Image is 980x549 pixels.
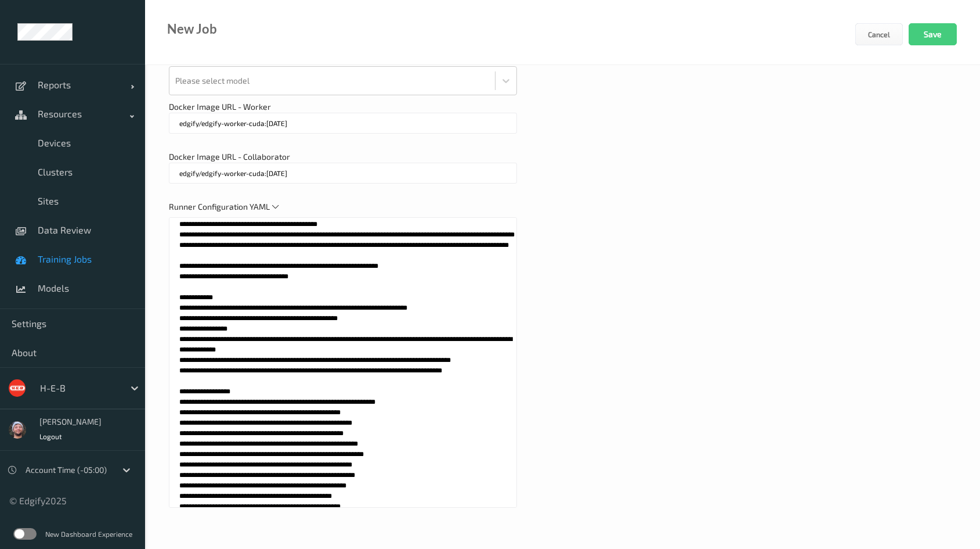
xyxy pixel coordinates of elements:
[167,23,217,35] div: New Job
[169,152,290,162] span: Docker Image URL - Collaborator
[169,202,280,211] span: Runner Configuration YAML
[909,23,957,45] button: Save
[855,23,903,45] button: Cancel
[169,102,271,112] span: Docker Image URL - Worker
